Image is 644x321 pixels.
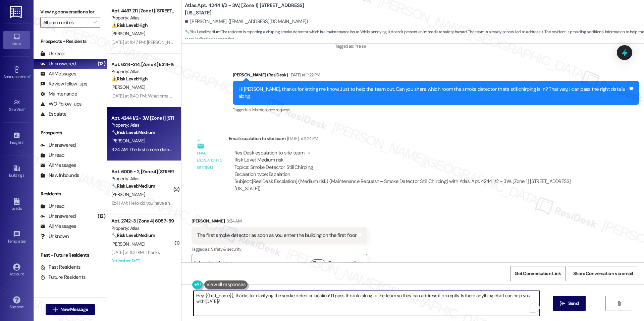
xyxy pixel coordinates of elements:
[3,196,30,214] a: Leads
[40,101,82,108] div: WO Follow-ups
[111,122,173,129] div: Property: Atlas
[553,296,586,311] button: Send
[573,270,633,277] span: Share Conversation via email
[111,257,174,265] div: Archived on [DATE]
[40,142,76,149] div: Unanswered
[185,28,644,43] span: : The resident is reporting a chirping smoke detector, which is a maintenance issue. While annoyi...
[34,252,107,259] div: Past + Future Residents
[111,14,173,21] div: Property: Atlas
[229,135,598,144] div: Email escalation to site team
[616,301,622,306] i: 
[111,191,145,197] span: [PERSON_NAME]
[23,139,24,144] span: •
[40,80,87,87] div: Review follow-ups
[34,129,107,136] div: Prospects
[40,223,76,230] div: All Messages
[111,232,155,238] strong: 🔧 Risk Level: Medium
[233,71,639,81] div: [PERSON_NAME] (ResiDesk)
[111,7,173,14] div: Apt. 4437 211, [Zone 1] [STREET_ADDRESS]
[111,217,173,224] div: Apt. 2742~3, [Zone 4] 6057-59 S. [US_STATE]
[40,203,64,210] div: Unread
[185,2,319,16] b: Atlas: Apt. 4244 1/2 ~ 3W, [Zone 1] [STREET_ADDRESS][US_STATE]
[111,175,173,182] div: Property: Atlas
[40,7,100,17] label: Viewing conversations for
[43,17,90,28] input: All communities
[3,31,30,49] a: Inbox
[96,59,107,69] div: (12)
[40,60,76,67] div: Unanswered
[111,76,148,82] strong: ⚠️ Risk Level: High
[111,225,173,232] div: Property: Atlas
[34,190,107,197] div: Residents
[111,138,145,144] span: [PERSON_NAME]
[53,307,58,312] i: 
[238,86,628,100] div: Hi [PERSON_NAME], thanks for letting me know. Just to help the team out. Can you share which room...
[3,130,30,148] a: Insights •
[327,259,363,266] label: Show suggestions
[285,135,318,142] div: [DATE] at 11:24 PM
[30,73,31,78] span: •
[40,90,77,98] div: Maintenance
[26,238,27,243] span: •
[510,266,565,281] button: Get Conversation Link
[40,70,76,77] div: All Messages
[3,261,30,279] a: Account
[185,29,220,35] strong: 🔧 Risk Level: Medium
[111,84,145,90] span: [PERSON_NAME]
[40,162,76,169] div: All Messages
[194,259,232,269] div: Related guidelines
[34,38,107,45] div: Prospects + Residents
[560,301,565,306] i: 
[111,93,282,99] div: [DATE] at 11:40 PM: What time are they going to come because I have to go to work soon
[3,294,30,312] a: Support
[568,300,579,307] span: Send
[192,217,367,227] div: [PERSON_NAME]
[3,97,30,115] a: Site Visit •
[111,39,229,45] div: [DATE] at 11:47 PM: [PERSON_NAME]'m still seeing the mouse's
[111,22,148,28] strong: ⚠️ Risk Level: High
[111,200,431,206] div: 12:41 AM: Hello do you have any news about my current refrigerator situation? I can understand if...
[197,232,357,239] div: The first smoke detector as soon as you enter the building on the first floor
[40,172,79,179] div: New Inbounds
[24,106,25,111] span: •
[225,217,241,224] div: 3:24 AM
[335,41,639,51] div: Tagged as:
[40,50,64,57] div: Unread
[40,152,64,159] div: Unread
[93,20,97,25] i: 
[111,249,160,255] div: [DATE] at 11:31 PM: Thanks
[40,233,69,240] div: Unknown
[515,270,561,277] span: Get Conversation Link
[194,291,540,316] textarea: To enrich screen reader interactions, please activate Accessibility in Grammarly extension settings
[111,61,173,68] div: Apt. 6314~314, [Zone 4] 6314-16 S. Troy
[185,18,308,25] div: [PERSON_NAME]. ([EMAIL_ADDRESS][DOMAIN_NAME])
[111,241,145,247] span: [PERSON_NAME]
[111,115,173,122] div: Apt. 4244 1/2 ~ 3W, [Zone 1] [STREET_ADDRESS][US_STATE]
[111,30,145,37] span: [PERSON_NAME]
[3,163,30,181] a: Buildings
[111,146,273,152] div: 3:24 AM: The first smoke detector as soon as you enter the building on the first floor
[10,6,23,18] img: ResiDesk Logo
[234,149,592,178] div: ResiDesk escalation to site team -> Risk Level: Medium risk Topics: Smoke Detector Still Chirping...
[40,213,76,220] div: Unanswered
[569,266,637,281] button: Share Conversation via email
[111,129,155,135] strong: 🔧 Risk Level: Medium
[197,150,223,171] div: Email escalation to site team
[111,68,173,75] div: Property: Atlas
[111,183,155,189] strong: 🔧 Risk Level: Medium
[40,264,81,271] div: Past Residents
[40,111,66,118] div: Escalate
[40,274,86,281] div: Future Residents
[192,244,367,254] div: Tagged as:
[252,107,290,113] span: Maintenance request
[234,178,592,192] div: Subject: [ResiDesk Escalation] (Medium risk) (Maintenance Request – Smoke Detector Still Chirping...
[111,168,173,175] div: Apt. 6005 ~ 2, [Zone 4] [STREET_ADDRESS]
[96,211,107,221] div: (12)
[233,105,639,115] div: Tagged as:
[211,246,241,252] span: Safety & security
[288,71,320,78] div: [DATE] at 11:22 PM
[46,304,95,315] button: New Message
[60,306,88,313] span: New Message
[3,229,30,247] a: Templates •
[355,43,366,49] span: Praise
